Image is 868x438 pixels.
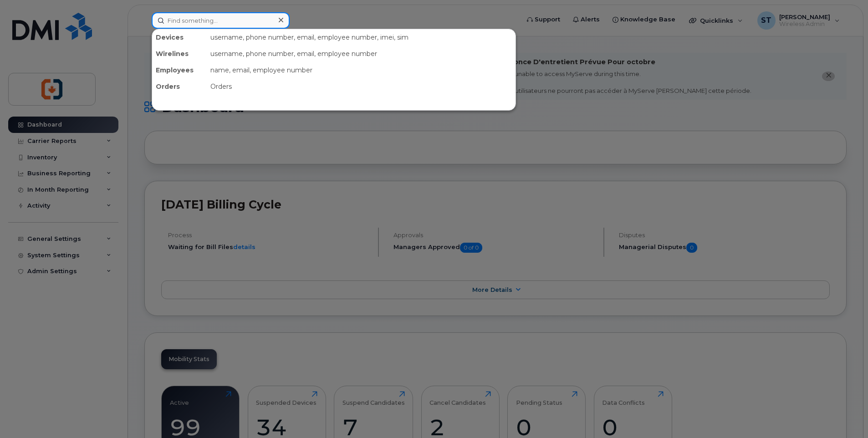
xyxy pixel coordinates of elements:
[152,29,207,46] div: Devices
[207,62,516,78] div: name, email, employee number
[207,46,516,62] div: username, phone number, email, employee number
[152,78,207,95] div: Orders
[207,78,516,95] div: Orders
[207,29,516,46] div: username, phone number, email, employee number, imei, sim
[152,46,207,62] div: Wirelines
[152,62,207,78] div: Employees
